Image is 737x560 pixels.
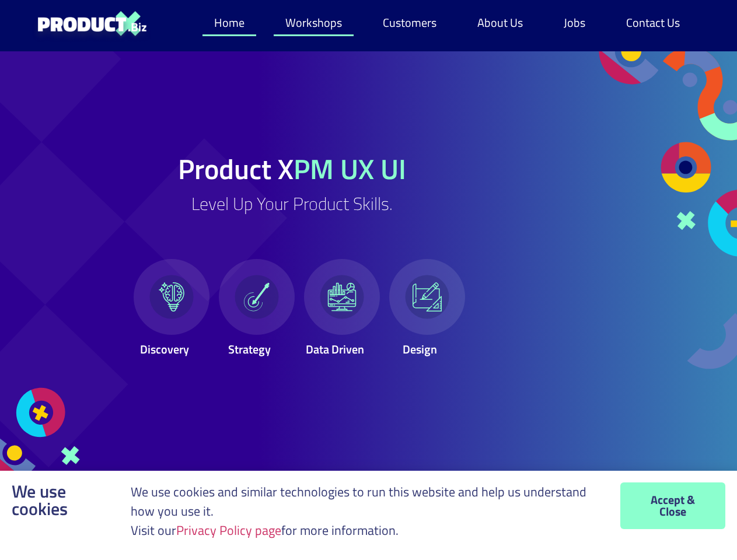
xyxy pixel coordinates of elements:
[140,340,189,358] span: Discovery
[552,9,597,36] a: Jobs
[274,9,354,36] a: Workshops
[294,148,406,190] span: PM UX UI
[371,9,448,36] a: Customers
[191,195,393,212] h2: Level Up Your Product Skills.
[202,9,691,36] nav: Menu
[614,9,691,36] a: Contact Us
[620,482,725,529] a: Accept & Close
[12,482,113,517] p: We use cookies
[176,520,281,540] a: Privacy Policy page
[644,494,702,517] span: Accept & Close
[178,155,406,183] h1: Product X
[131,482,603,540] p: We use cookies and similar technologies to run this website and help us understand how you use it...
[229,340,271,358] span: Strategy
[403,340,437,358] span: Design
[306,340,364,358] span: Data Driven
[202,9,256,36] a: Home
[466,9,535,36] a: About Us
